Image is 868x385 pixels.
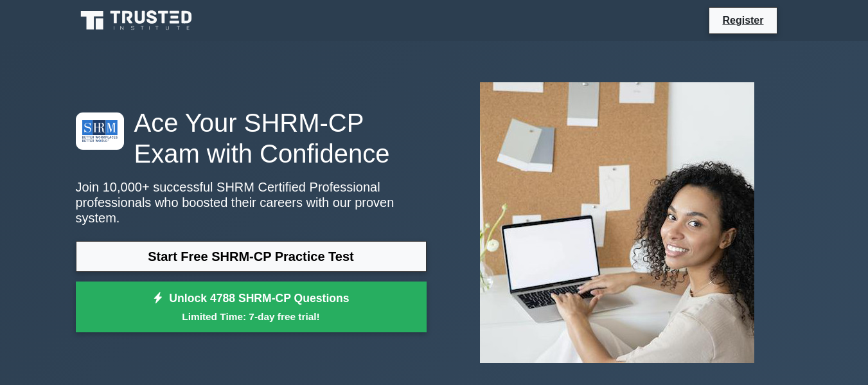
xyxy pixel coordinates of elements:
small: Limited Time: 7-day free trial! [92,309,411,324]
h1: Ace Your SHRM-CP Exam with Confidence [76,107,427,169]
a: Unlock 4788 SHRM-CP QuestionsLimited Time: 7-day free trial! [76,282,427,333]
a: Register [714,12,771,28]
p: Join 10,000+ successful SHRM Certified Professional professionals who boosted their careers with ... [76,179,427,226]
a: Start Free SHRM-CP Practice Test [76,241,427,272]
